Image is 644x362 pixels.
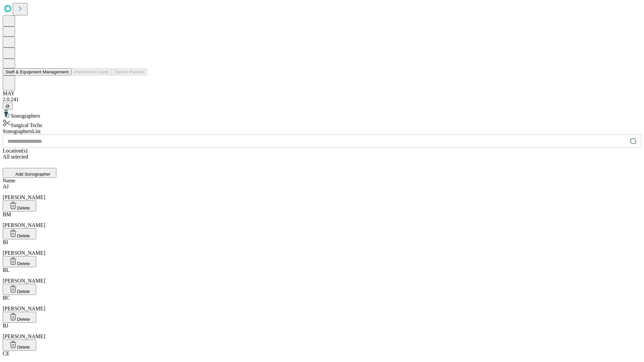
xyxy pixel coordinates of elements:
[3,323,8,328] span: BJ
[3,295,641,312] div: [PERSON_NAME]
[17,317,30,322] span: Delete
[3,168,56,178] button: Add Sonographer
[71,68,112,75] button: Preference Cards
[112,68,147,75] button: Tenant Params
[3,212,641,228] div: [PERSON_NAME]
[3,256,36,267] button: Delete
[3,228,36,239] button: Delete
[3,267,9,273] span: BL
[17,289,30,294] span: Delete
[17,345,30,350] span: Delete
[3,184,641,200] div: [PERSON_NAME]
[3,184,9,189] span: AJ
[3,323,641,340] div: [PERSON_NAME]
[3,154,641,160] div: All selected
[15,172,50,177] span: Add Sonographer
[3,351,9,356] span: CE
[3,340,36,351] button: Delete
[3,284,36,295] button: Delete
[3,267,641,284] div: [PERSON_NAME]
[17,233,30,238] span: Delete
[3,200,36,212] button: Delete
[17,261,30,266] span: Delete
[3,239,641,256] div: [PERSON_NAME]
[3,119,641,128] div: Surgical Techs
[3,148,28,154] span: Location(s)
[3,68,71,75] button: Staff & Equipment Management
[3,110,641,119] div: Sonographers
[3,90,641,97] div: MAY
[17,205,30,210] span: Delete
[3,103,13,110] button: @
[3,295,10,301] span: BC
[3,212,11,217] span: BM
[3,128,641,134] div: Sonographers List
[3,178,641,184] div: Name
[3,239,8,245] span: BI
[3,97,641,103] div: 2.0.241
[3,312,36,323] button: Delete
[5,104,10,109] span: @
